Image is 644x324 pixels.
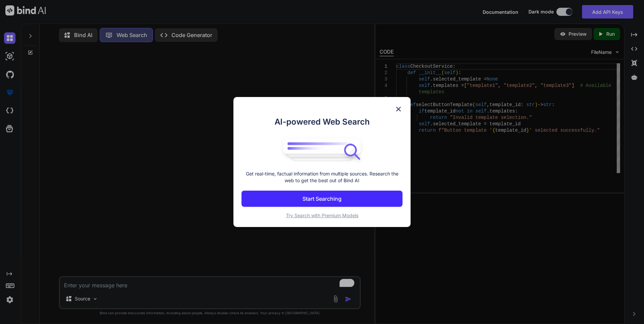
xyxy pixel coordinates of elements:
[241,116,402,128] h1: AI-powered Web Search
[394,105,402,113] img: close
[278,135,366,164] img: bind logo
[286,213,358,218] span: Try Search with Premium Models
[241,191,402,207] button: Start Searching
[302,195,342,203] p: Start Searching
[241,170,402,184] p: Get real-time, factual information from multiple sources. Research the web to get the best out of...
